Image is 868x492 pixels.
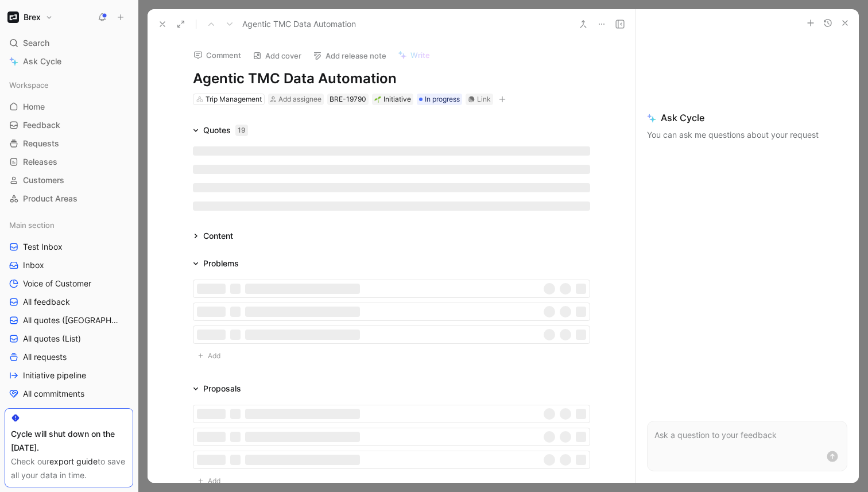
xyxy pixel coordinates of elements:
span: Home [23,101,45,113]
div: Quotes [203,123,248,137]
a: All commitments [5,385,133,402]
span: Inbox [23,259,44,271]
h1: Agentic TMC Data Automation [193,69,590,88]
button: Add [193,348,230,363]
button: BrexBrex [5,9,56,25]
img: 🌱 [374,96,381,103]
div: Content [188,229,238,243]
div: BRE-19790 [330,94,366,105]
span: Ask Cycle [23,55,61,68]
span: Write [410,50,430,60]
div: Main section [5,216,133,234]
a: All quotes ([GEOGRAPHIC_DATA]) [5,312,133,329]
span: Workspace [9,79,49,91]
h1: Brex [24,12,41,22]
p: You can ask me questions about your request [647,128,847,142]
div: Main sectionTest InboxInboxVoice of CustomerAll feedbackAll quotes ([GEOGRAPHIC_DATA])All quotes ... [5,216,133,402]
span: Customers [23,175,64,186]
a: Feedback [5,117,133,134]
a: Voice of Customer [5,275,133,292]
span: Product Areas [23,193,77,204]
span: All commitments [23,388,84,400]
span: All quotes ([GEOGRAPHIC_DATA]) [23,315,120,326]
div: Trip Management [206,94,262,105]
a: Requests [5,135,133,152]
span: Feedback [23,119,60,131]
span: Add [208,475,224,487]
span: Initiative pipeline [23,370,86,381]
div: Problems [188,257,243,270]
div: Quotes19 [188,123,253,137]
a: Releases [5,153,133,171]
a: All feedback [5,293,133,311]
div: Problems [203,257,239,270]
span: Agentic TMC Data Automation [242,17,356,31]
span: Search [23,36,49,50]
span: All quotes (List) [23,333,81,344]
span: Test Inbox [23,241,63,253]
span: Main section [9,219,55,231]
a: All requests [5,348,133,366]
div: 🌱Initiative [372,94,413,105]
span: In progress [425,94,460,105]
div: Workspace [5,76,133,94]
div: Link [477,94,491,105]
div: 19 [235,125,248,136]
span: All requests [23,351,67,363]
a: Customers [5,172,133,189]
a: Product Areas [5,190,133,207]
a: Ask Cycle [5,53,133,70]
a: All quotes (List) [5,330,133,347]
div: Proposals [203,382,241,396]
div: In progress [417,94,462,105]
div: Initiative [374,94,411,105]
span: Requests [23,138,59,149]
a: Inbox [5,257,133,274]
span: Releases [23,156,57,168]
div: Cycle will shut down on the [DATE]. [11,427,127,455]
button: Add release note [308,48,392,64]
span: Ask Cycle [647,111,847,125]
a: Test Inbox [5,238,133,255]
span: Voice of Customer [23,278,91,289]
a: Initiative pipeline [5,367,133,384]
img: Brex [7,11,19,23]
div: Proposals [188,382,246,396]
div: Search [5,34,133,52]
span: Add [208,350,224,362]
div: Content [203,229,233,243]
a: Home [5,98,133,115]
button: Add [193,474,230,489]
button: Add cover [247,48,307,64]
span: All feedback [23,296,70,308]
span: Add assignee [278,95,321,103]
button: Comment [188,47,246,63]
div: Check our to save all your data in time. [11,455,127,482]
a: export guide [49,456,98,466]
button: Write [393,47,435,63]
